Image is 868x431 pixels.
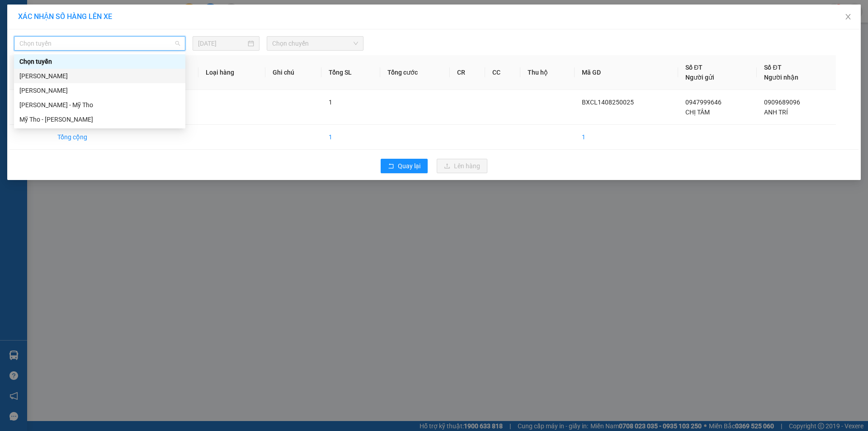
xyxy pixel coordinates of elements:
[8,8,80,29] div: BX [PERSON_NAME]
[764,64,781,71] span: Số ĐT
[86,8,178,28] div: [GEOGRAPHIC_DATA]
[9,55,50,90] th: STT
[19,37,180,50] span: Chọn tuyến
[272,37,358,50] span: Chọn chuyến
[14,98,185,112] div: Cao Lãnh - Mỹ Tho
[19,71,180,81] div: [PERSON_NAME]
[14,54,185,69] div: Chọn tuyến
[50,125,119,150] td: Tổng cộng
[835,5,861,30] button: Close
[575,125,678,150] td: 1
[198,55,265,90] th: Loại hàng
[8,53,66,100] span: THANH TRANG ÔNG BẦU
[9,90,50,125] td: 1
[198,38,246,48] input: 14/08/2025
[520,55,575,90] th: Thu hộ
[485,55,520,90] th: CC
[14,112,185,127] div: Mỹ Tho - Cao Lãnh
[321,125,380,150] td: 1
[265,55,322,90] th: Ghi chú
[685,64,703,71] span: Số ĐT
[8,29,80,40] div: CHỊ TÂM
[381,159,428,173] button: rollbackQuay lại
[575,55,678,90] th: Mã GD
[388,163,394,170] span: rollback
[321,55,380,90] th: Tổng SL
[8,40,80,53] div: 0947999646
[14,69,185,83] div: Cao Lãnh - Hồ Chí Minh
[18,12,112,21] span: XÁC NHẬN SỐ HÀNG LÊN XE
[764,74,798,81] span: Người nhận
[86,39,178,52] div: 0909689096
[86,28,178,39] div: ANH TRÍ
[582,99,634,106] span: BXCL1408250025
[329,99,332,106] span: 1
[19,100,180,110] div: [PERSON_NAME] - Mỹ Tho
[437,159,487,173] button: uploadLên hàng
[450,55,485,90] th: CR
[8,9,22,18] span: Gửi:
[764,99,800,106] span: 0909689096
[685,99,722,106] span: 0947999646
[844,13,852,20] span: close
[764,109,788,116] span: ANH TRÍ
[19,57,180,66] div: Chọn tuyến
[685,109,710,116] span: CHỊ TÂM
[19,85,180,95] div: [PERSON_NAME]
[8,58,21,67] span: DĐ:
[685,74,714,81] span: Người gửi
[380,55,450,90] th: Tổng cước
[398,161,420,171] span: Quay lại
[86,8,108,17] span: Nhận:
[14,83,185,98] div: Hồ Chí Minh - Cao Lãnh
[19,114,180,124] div: Mỹ Tho - [PERSON_NAME]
